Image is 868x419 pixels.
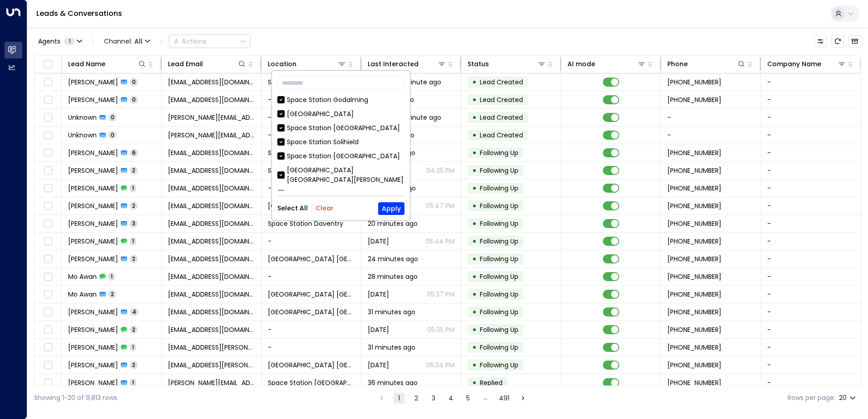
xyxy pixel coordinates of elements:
span: Toggle select row [42,271,54,283]
a: Leads & Conversations [36,8,122,19]
span: Lead Created [480,131,523,140]
div: Location [268,58,296,69]
span: Billy Barnsley [68,78,118,87]
span: saskia.grice@googlemail.com [168,343,255,352]
span: Space Station Shrewsbury [268,201,355,210]
span: All [134,38,143,45]
div: Company Name [767,58,821,69]
span: carterellie04@icloud.com [168,201,255,210]
span: rubinrue101@yahoo.co.uk [168,272,255,281]
span: +447500649146 [667,95,721,104]
span: Following Up [480,325,518,334]
span: billybarnsley@mail.com [168,95,255,104]
div: • [472,163,477,178]
span: +447377164188 [667,219,721,228]
span: peramuna@icloud.com [168,219,255,228]
td: - [761,250,861,268]
span: 0 [130,96,138,103]
span: Kaine Prichard [68,307,118,317]
div: Phone [667,58,688,69]
div: Space Station Solihield [277,137,404,147]
span: Neil Jackson [68,166,118,175]
span: Saskia Grice [68,343,118,352]
span: 1 [130,343,136,351]
span: 4 [130,308,138,316]
td: - [761,197,861,214]
div: Space Station [GEOGRAPHIC_DATA] [287,123,400,133]
span: Toggle select row [42,112,54,123]
div: Last Interacted [368,58,419,69]
span: Space Station Doncaster [268,148,355,157]
span: Space Station Wakefield [268,166,355,175]
div: • [472,322,477,337]
span: Toggle select row [42,307,54,318]
div: • [472,180,477,196]
span: saskia.grice@googlemail.com [168,361,255,370]
td: - [761,356,861,374]
div: Space Station Godalming [277,95,404,105]
span: 20 minutes ago [368,219,418,228]
div: • [472,216,477,231]
div: • [472,110,477,125]
span: +447377164188 [667,237,721,246]
span: Following Up [480,307,518,317]
span: Following Up [480,184,518,193]
span: +447702040472 [667,148,721,157]
td: - [761,286,861,303]
span: elena.sipua@gmail.com [168,378,255,387]
span: jwoodall247@yahoo.co.uk [168,254,255,263]
span: Janet Woodall [68,254,118,263]
button: page 1 [394,393,404,404]
div: [GEOGRAPHIC_DATA] [287,109,354,119]
span: Toggle select row [42,183,54,194]
div: • [472,269,477,284]
span: +447944382919 [667,254,721,263]
p: 05:37 PM [427,290,454,299]
span: 31 minutes ago [368,307,415,317]
span: Toggle select row [42,253,54,265]
td: - [761,127,861,144]
span: Following Up [480,166,518,175]
button: Agents1 [34,35,85,48]
span: 2 [108,290,116,298]
span: Aug 26, 2025 [368,237,389,246]
span: kainieboy@hotmail.co.uk [168,307,255,317]
div: • [472,127,477,143]
td: - [761,321,861,338]
div: [GEOGRAPHIC_DATA] [GEOGRAPHIC_DATA][PERSON_NAME] [277,166,404,185]
span: Lead Created [480,78,523,87]
span: Lead Created [480,95,523,104]
span: Space Station Uxbridge [268,290,355,299]
span: Toggle select row [42,342,54,353]
span: tom.jones1@gmail.com [168,131,255,140]
span: 0 [108,131,117,139]
span: Space Station Garretts Green [268,78,355,87]
td: - [761,109,861,126]
span: Lead Created [480,113,523,122]
div: Lead Name [68,58,105,69]
span: Toggle select row [42,130,54,141]
span: Space Station Kilburn [268,361,355,370]
div: • [472,375,477,390]
span: 0 [108,113,117,121]
span: Following Up [480,148,518,157]
span: 24 minutes ago [368,254,418,263]
td: - [661,109,761,126]
td: - [261,339,361,356]
div: Button group with a nested menu [169,34,251,48]
td: - [261,321,361,338]
span: Toggle select row [42,236,54,247]
div: • [472,234,477,249]
span: kainieboy@hotmail.co.uk [168,325,255,334]
span: Ellie Carter [68,184,118,193]
span: rubinrue101@yahoo.co.uk [168,290,255,299]
span: Mo Awan [68,290,97,299]
div: Location [268,58,346,69]
span: 1 [64,38,75,45]
div: Company Name [767,58,846,69]
td: - [261,127,361,144]
td: - [761,303,861,321]
span: carterellie04@icloud.com [168,184,255,193]
div: Lead Name [68,58,147,69]
span: peramuna@icloud.com [168,237,255,246]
